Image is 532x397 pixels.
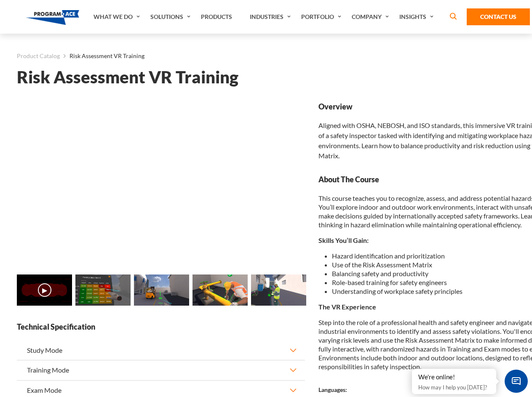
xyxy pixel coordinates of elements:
[251,274,306,306] img: Risk Assessment VR Training - Preview 4
[318,386,347,393] strong: Languages:
[17,274,72,306] img: Risk Assessment VR Training - Video 0
[38,283,51,297] button: ▶
[75,274,131,306] img: Risk Assessment VR Training - Preview 1
[17,101,305,264] iframe: Risk Assessment VR Training - Video 0
[418,382,490,392] p: How may I help you [DATE]?
[17,51,60,61] a: Product Catalog
[60,51,144,61] li: Risk Assessment VR Training
[418,373,490,381] div: We're online!
[467,8,530,25] a: Contact Us
[17,341,305,360] button: Study Mode
[26,10,80,25] img: Program-Ace
[192,274,248,306] img: Risk Assessment VR Training - Preview 3
[17,360,305,380] button: Training Mode
[134,274,189,306] img: Risk Assessment VR Training - Preview 2
[17,322,305,332] strong: Technical Specification
[505,370,528,393] span: Chat Widget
